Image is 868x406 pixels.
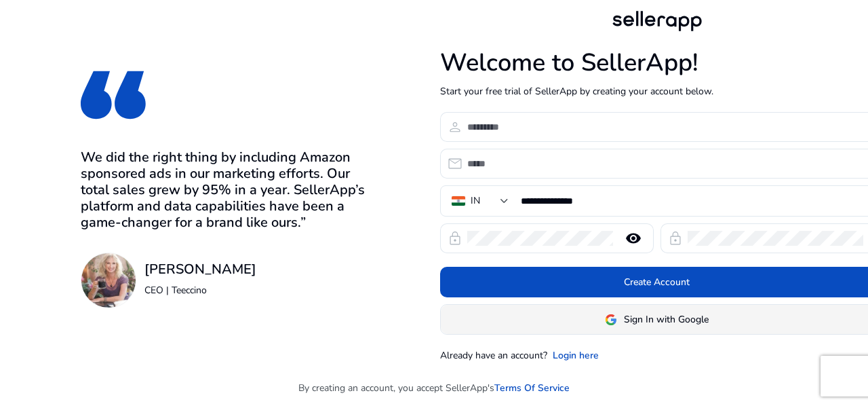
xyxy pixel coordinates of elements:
[144,283,256,297] p: CEO | Teeccino
[471,193,480,208] div: IN
[605,314,617,326] img: google-logo.svg
[447,230,463,246] span: lock
[447,155,463,172] span: email
[617,230,650,246] mat-icon: remove_red_eye
[144,261,256,278] h3: [PERSON_NAME]
[447,119,463,135] span: person
[440,348,547,363] p: Already have an account?
[494,381,570,395] a: Terms Of Service
[81,149,370,231] h3: We did the right thing by including Amazon sponsored ads in our marketing efforts. Our total sale...
[624,275,690,289] span: Create Account
[624,312,709,327] span: Sign In with Google
[667,230,684,246] span: lock
[553,348,599,363] a: Login here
